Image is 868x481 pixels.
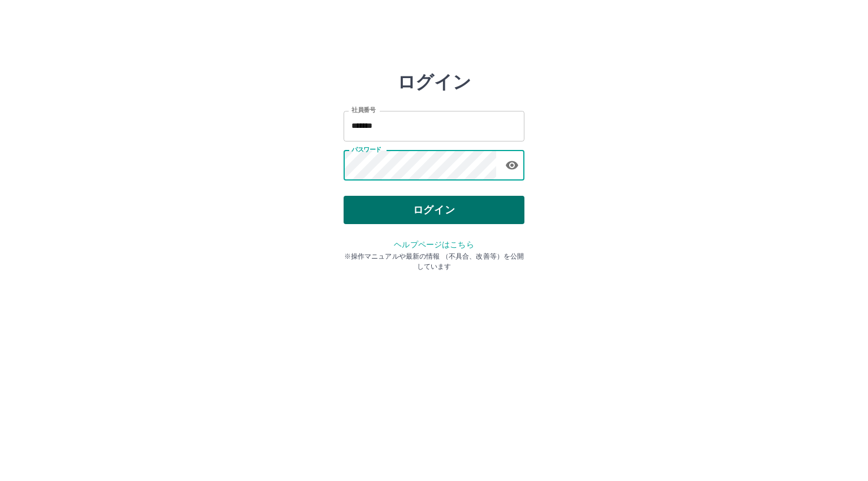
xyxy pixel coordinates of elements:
a: ヘルプページはこちら [394,240,474,249]
label: パスワード [351,145,381,154]
h2: ログイン [397,71,471,93]
label: 社員番号 [351,106,375,114]
p: ※操作マニュアルや最新の情報 （不具合、改善等）を公開しています [344,251,524,272]
button: ログイン [344,196,524,224]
